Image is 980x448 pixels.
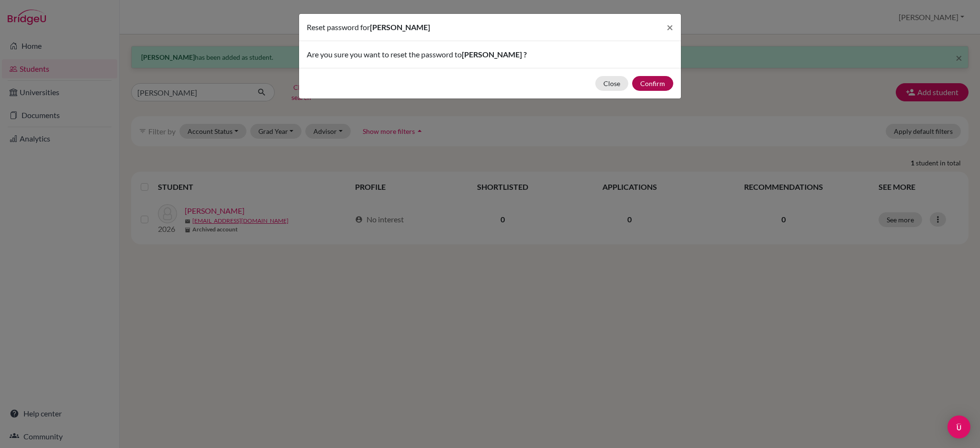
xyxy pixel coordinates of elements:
div: Open Intercom Messenger [947,415,970,438]
span: Reset password for [307,22,370,32]
p: Are you sure you want to reset the password to [307,49,673,60]
button: Close [595,76,628,91]
button: Confirm [632,76,673,91]
button: Close [659,14,681,41]
span: × [667,20,673,34]
span: [PERSON_NAME] ? [462,50,527,59]
span: [PERSON_NAME] [370,22,430,32]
